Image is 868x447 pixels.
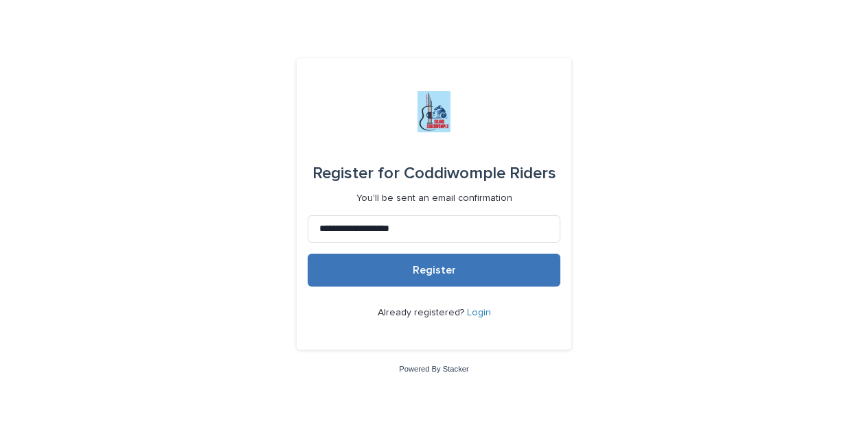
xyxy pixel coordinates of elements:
div: Coddiwomple Riders [312,154,556,193]
button: Register [308,254,560,287]
img: jxsLJbdS1eYBI7rVAS4p [418,91,450,132]
a: Login [467,308,491,317]
a: Powered By Stacker [399,365,468,373]
span: Register for [312,165,400,182]
span: Already registered? [378,308,467,317]
span: Register [413,265,456,276]
p: You'll be sent an email confirmation [356,193,512,204]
